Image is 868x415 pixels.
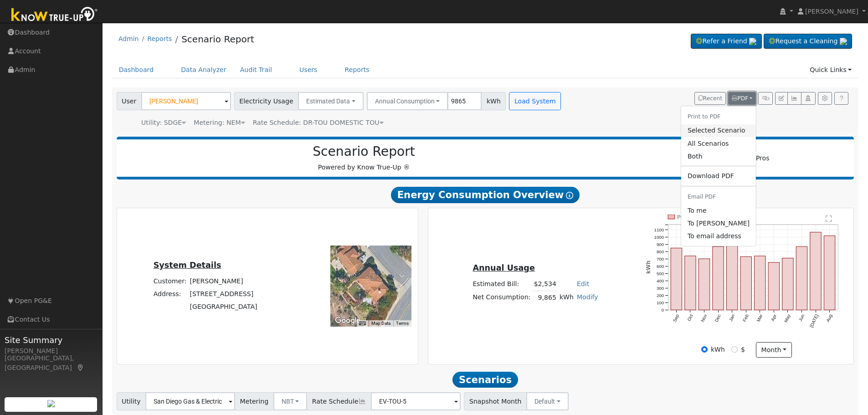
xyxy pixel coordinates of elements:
text: kWh [645,261,652,274]
a: Edit [577,280,589,287]
a: Admin [118,35,139,42]
button: Edit User [775,92,788,105]
li: Email PDF [681,190,756,205]
a: All Scenarios [681,137,756,150]
input: Select a Rate Schedule [371,392,461,410]
rect: onclick="" [740,257,751,310]
td: [PERSON_NAME] [188,275,259,287]
td: $2,534 [532,278,558,291]
button: month [756,342,792,358]
a: Reports [338,61,376,78]
button: Login As [801,92,815,105]
text: Jun [798,313,806,322]
input: Select a User [141,92,231,110]
a: Terms (opens in new tab) [396,321,409,326]
button: Estimated Data [298,92,364,110]
span: Scenarios [452,372,518,388]
td: 9,865 [532,291,558,304]
span: Energy Consumption Overview [391,187,580,203]
span: Utility [117,392,146,410]
span: [PERSON_NAME] [805,8,858,15]
a: Request a Cleaning [764,34,852,49]
text: 1000 [654,235,664,240]
input: $ [731,346,738,353]
td: kWh [558,291,575,304]
button: Keyboard shortcuts [359,320,365,327]
td: Estimated Bill: [471,278,532,291]
text: Pull 9,865 kWh [677,214,721,220]
rect: onclick="" [796,246,807,310]
button: Settings [818,92,832,105]
text: Apr [770,313,778,322]
rect: onclick="" [755,256,765,310]
a: Selected Scenario [681,124,756,137]
a: Help Link [834,92,848,105]
img: retrieve [749,38,756,45]
text: 200 [657,293,664,298]
a: Quick Links [803,61,858,78]
button: Generate Report Link [758,92,772,105]
span: Metering [235,392,274,410]
a: oseerull@gmail.com [681,217,756,230]
text: 500 [657,271,664,276]
text: May [784,313,792,323]
button: PDF [728,92,756,105]
text:  [826,215,832,222]
rect: onclick="" [699,259,710,310]
u: System Details [154,261,221,270]
div: Utility: SDGE [141,118,186,128]
img: Google [333,315,363,327]
input: Select a Utility [145,392,235,410]
text: Dec [714,313,722,323]
button: Default [526,392,569,410]
rect: onclick="" [769,262,780,310]
td: Customer: [152,275,188,287]
div: Powered by Know True-Up ® [121,144,607,172]
span: Electricity Usage [234,92,298,110]
li: Print to PDF [681,109,756,124]
a: Dashboard [112,61,161,78]
a: Download PDF [681,169,756,182]
text: 400 [657,278,664,283]
text: Aug [826,313,833,323]
text: Jan [728,313,736,322]
span: User [117,92,142,110]
text: 800 [657,249,664,254]
text: 900 [657,242,664,247]
text: 0 [662,307,664,313]
a: Map [77,364,85,371]
span: kWh [481,92,506,110]
span: Alias: None [253,119,384,126]
td: Address: [152,287,188,300]
a: Reports [147,35,172,42]
td: [GEOGRAPHIC_DATA] [188,301,259,313]
text: Sep [672,313,680,323]
img: retrieve [840,38,847,45]
label: $ [741,345,745,354]
a: Modify [577,293,598,301]
rect: onclick="" [824,236,835,310]
text: Mar [756,313,764,323]
div: [PERSON_NAME] [5,346,98,356]
rect: onclick="" [713,246,724,310]
text: 700 [657,256,664,261]
text: Nov [700,313,708,323]
a: Audit Trail [233,61,279,78]
rect: onclick="" [685,256,696,310]
button: Map Data [371,320,390,327]
a: Data Analyzer [174,61,233,78]
button: Multi-Series Graph [787,92,801,105]
button: NBT [273,392,308,410]
i: Show Help [566,192,573,199]
text: Oct [687,313,694,322]
text: 300 [657,286,664,291]
text: 100 [657,300,664,305]
rect: onclick="" [810,232,821,310]
rect: onclick="" [782,258,793,310]
button: Load System [509,92,561,110]
a: Users [293,61,324,78]
rect: onclick="" [727,242,738,310]
a: To email address [681,230,756,242]
button: Annual Consumption [367,92,448,110]
span: Rate Schedule [307,392,371,410]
